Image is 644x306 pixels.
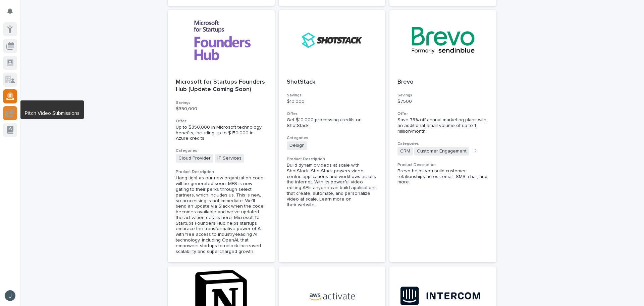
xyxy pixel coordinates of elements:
p: ShotStack [287,79,378,86]
h3: Categories [287,135,378,141]
p: Brevo [397,79,488,86]
h3: Offer [176,119,267,124]
p: $10,000 [287,99,378,104]
p: Microsoft for Startups Founders Hub (Update Coming Soon) [176,79,267,93]
h3: Offer [287,111,378,117]
a: BrevoSavings$7500OfferSave 75% off annual marketing plans with an additional email volume of up t... [389,10,496,262]
h3: Offer [397,111,488,117]
button: users-avatar [3,289,17,303]
h3: Savings [176,100,267,105]
span: IT Services [215,154,244,163]
span: Design [287,141,307,150]
div: Hang tight as our new organization code will be generated soon. MFS is now gating to their perks ... [176,175,267,254]
h3: Product Description [397,162,488,168]
h3: Product Description [287,157,378,162]
div: Notifications [8,8,17,19]
p: Up to $350,000 in Microsoft technology benefits, including up to $150,000 in Azure credits [176,125,267,141]
p: Save 75% off annual marketing plans with an additional email volume of up to 1 million/month. [397,117,488,134]
p: $350,000 [176,106,267,112]
button: Notifications [3,4,17,18]
div: Brevo helps you build customer relationships across email, SMS, chat, and more. [397,168,488,185]
span: CRM [397,147,413,156]
p: Get $10,000 processing credits on ShotStack! [287,117,378,129]
h3: Product Description [176,169,267,175]
h3: Savings [397,93,488,98]
span: Customer Engagement [414,147,469,156]
h3: Categories [397,141,488,146]
div: Build dynamic videos at scale with ShotStack! ShotStack powers video-centric applications and wor... [287,163,378,208]
h3: Categories [176,148,267,154]
p: $7500 [397,99,488,104]
h3: Savings [287,93,378,98]
span: Cloud Provider [176,154,213,163]
a: ShotStackSavings$10,000OfferGet $10,000 processing credits on ShotStack!CategoriesDesignProduct D... [279,10,386,262]
span: + 2 [472,149,477,153]
a: Microsoft for Startups Founders Hub (Update Coming Soon)Savings$350,000OfferUp to $350,000 in Mic... [168,10,275,262]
